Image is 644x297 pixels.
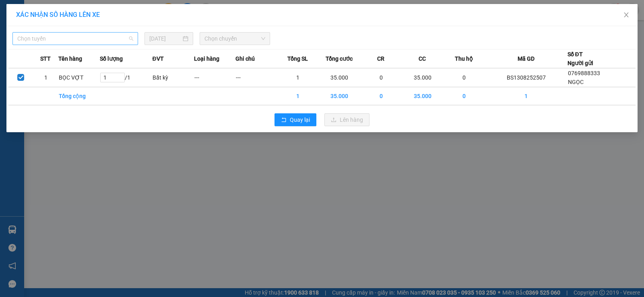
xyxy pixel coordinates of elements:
span: Chọn tuyến [17,33,133,45]
td: 1 [277,68,318,87]
span: Ghi chú [235,54,255,63]
span: close [623,12,630,18]
td: --- [194,68,235,87]
span: ĐVT [152,54,163,63]
td: --- [235,68,277,87]
button: Close [615,4,638,27]
td: Bất kỳ [152,68,194,87]
span: 0769888333 [568,70,600,76]
td: 0 [360,68,402,87]
td: 35.000 [319,68,360,87]
span: Thu hộ [455,54,473,63]
td: 35.000 [402,68,443,87]
span: Mã GD [518,54,535,63]
button: rollbackQuay lại [275,113,316,126]
input: 14/08/2025 [149,34,181,43]
span: Tổng SL [287,54,308,63]
button: uploadLên hàng [324,113,369,126]
span: CC [419,54,426,63]
span: Tổng cước [326,54,353,63]
td: 35.000 [319,87,360,105]
td: BS1308252507 [485,68,568,87]
span: Loại hàng [194,54,219,63]
span: CR [377,54,384,63]
td: 1 [277,87,318,105]
td: 0 [444,68,485,87]
span: Quay lại [290,115,310,124]
span: rollback [281,117,287,123]
span: XÁC NHẬN SỐ HÀNG LÊN XE [16,11,100,18]
td: 35.000 [402,87,443,105]
div: Số ĐT Người gửi [568,50,593,68]
td: 0 [360,87,402,105]
td: 1 [485,87,568,105]
td: 0 [444,87,485,105]
span: Chọn chuyến [204,33,265,45]
span: NGỌC [568,79,584,85]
